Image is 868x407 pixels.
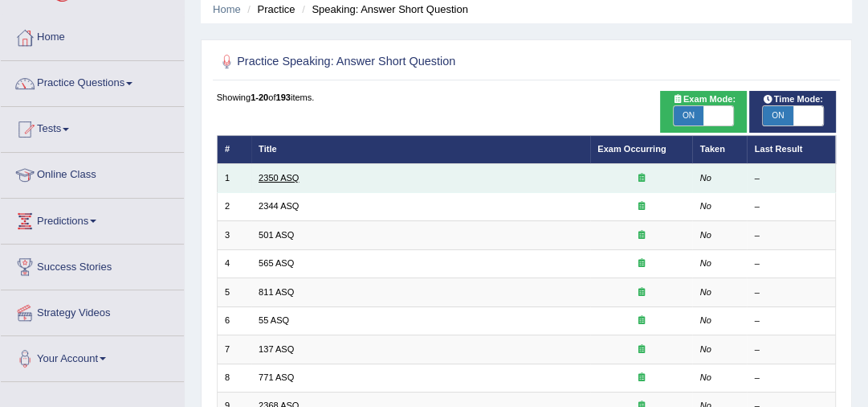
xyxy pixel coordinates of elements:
[243,2,295,17] li: Practice
[217,306,251,335] td: 6
[755,200,828,213] div: –
[674,106,703,125] span: ON
[700,258,711,268] em: No
[217,335,251,364] td: 7
[217,192,251,220] td: 2
[259,201,299,211] a: 2344 ASQ
[259,315,289,325] a: 55 ASQ
[217,135,251,163] th: #
[217,91,837,104] div: Showing of items.
[700,201,711,211] em: No
[700,173,711,183] em: No
[259,287,294,297] a: 811 ASQ
[597,229,685,242] div: Exam occurring question
[259,258,294,268] a: 565 ASQ
[213,3,241,15] a: Home
[700,230,711,240] em: No
[757,92,828,107] span: Time Mode:
[597,343,685,356] div: Exam occurring question
[217,221,251,249] td: 3
[692,135,747,163] th: Taken
[597,286,685,299] div: Exam occurring question
[755,172,828,185] div: –
[700,315,711,325] em: No
[1,107,184,147] a: Tests
[217,164,251,192] td: 1
[755,343,828,356] div: –
[755,229,828,242] div: –
[217,364,251,392] td: 8
[1,153,184,193] a: Online Class
[755,372,828,384] div: –
[1,245,184,285] a: Success Stories
[763,106,793,125] span: ON
[700,287,711,297] em: No
[755,257,828,270] div: –
[259,230,294,240] a: 501 ASQ
[217,51,601,72] h2: Practice Speaking: Answer Short Question
[700,372,711,382] em: No
[298,2,468,17] li: Speaking: Answer Short Question
[597,257,685,270] div: Exam occurring question
[217,278,251,306] td: 5
[597,144,666,154] a: Exam Occurring
[597,172,685,185] div: Exam occurring question
[1,336,184,376] a: Your Account
[251,135,590,163] th: Title
[1,290,184,331] a: Strategy Videos
[597,372,685,384] div: Exam occurring question
[755,286,828,299] div: –
[259,344,294,354] a: 137 ASQ
[259,372,294,382] a: 771 ASQ
[597,314,685,327] div: Exam occurring question
[755,314,828,327] div: –
[1,61,184,101] a: Practice Questions
[660,91,747,133] div: Show exams occurring in exams
[217,249,251,277] td: 4
[1,15,184,55] a: Home
[747,135,836,163] th: Last Result
[275,92,290,102] b: 193
[597,200,685,213] div: Exam occurring question
[700,344,711,354] em: No
[259,173,299,183] a: 2350 ASQ
[1,199,184,239] a: Predictions
[251,92,268,102] b: 1-20
[666,92,740,107] span: Exam Mode:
